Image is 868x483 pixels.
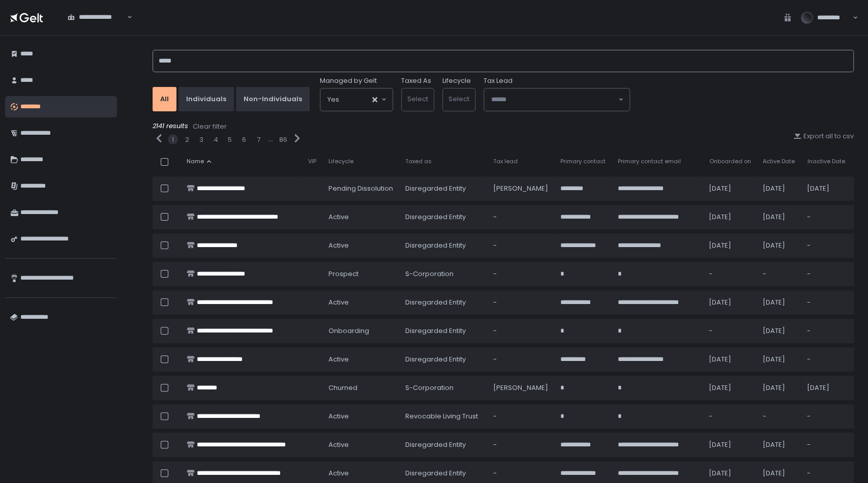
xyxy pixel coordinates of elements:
span: active [328,298,349,307]
div: [DATE] [709,184,751,193]
div: - [763,269,795,279]
div: [DATE] [709,241,751,250]
div: S-Corporation [405,383,481,393]
button: 86 [279,135,287,144]
div: Disregarded Entity [405,326,481,336]
div: S-Corporation [405,269,481,279]
div: [DATE] [709,383,751,393]
input: Search for option [491,95,617,105]
div: [DATE] [763,326,795,336]
span: Yes [327,95,339,105]
button: 7 [257,135,260,144]
span: Lifecycle [328,158,353,165]
button: All [153,87,176,111]
div: - [493,469,548,478]
div: [DATE] [763,355,795,364]
label: Lifecycle [442,76,471,85]
span: Active Date [763,158,795,165]
div: - [807,326,845,336]
div: - [709,269,751,279]
div: [DATE] [763,440,795,449]
button: Clear Selected [372,97,377,102]
div: [DATE] [709,298,751,307]
span: Primary contact [560,158,606,165]
div: - [807,213,845,222]
div: [DATE] [763,213,795,222]
span: Managed by Gelt [320,76,377,85]
span: Onboarded on [709,158,751,165]
div: [DATE] [763,241,795,250]
input: Search for option [339,95,371,105]
span: onboarding [328,326,369,336]
div: - [807,241,845,250]
button: Clear filter [192,122,227,132]
span: active [328,213,349,222]
div: Individuals [186,95,226,104]
input: Search for option [68,22,126,32]
button: Individuals [178,87,234,111]
div: Revocable Living Trust [405,412,481,421]
button: 6 [242,135,246,144]
span: Tax lead [493,158,518,165]
button: 2 [185,135,189,144]
div: - [493,213,548,222]
div: [PERSON_NAME] [493,383,548,393]
div: [DATE] [807,383,845,393]
div: 2141 results [153,122,854,132]
div: [DATE] [763,383,795,393]
span: Taxed as [405,158,432,165]
div: - [807,440,845,449]
span: VIP [308,158,316,165]
div: Disregarded Entity [405,298,481,307]
button: 4 [214,135,218,144]
div: - [493,440,548,449]
span: pending Dissolution [328,184,393,193]
div: [DATE] [763,298,795,307]
div: Search for option [484,88,630,111]
div: - [493,412,548,421]
span: active [328,412,349,421]
div: - [709,412,751,421]
button: 5 [228,135,232,144]
div: [DATE] [709,469,751,478]
div: Search for option [61,7,132,28]
button: Export all to csv [793,132,854,141]
span: Name [187,158,204,165]
div: - [493,355,548,364]
div: - [709,326,751,336]
span: active [328,241,349,250]
div: - [807,412,845,421]
div: - [493,326,548,336]
div: [DATE] [709,355,751,364]
div: - [807,298,845,307]
div: Search for option [320,88,393,111]
div: [DATE] [763,184,795,193]
span: Tax Lead [484,76,513,85]
button: 1 [172,135,174,144]
div: Disregarded Entity [405,184,481,193]
button: 3 [199,135,203,144]
span: churned [328,383,357,393]
span: Select [448,94,469,104]
div: - [763,412,795,421]
span: prospect [328,269,358,279]
div: Disregarded Entity [405,213,481,222]
span: active [328,440,349,449]
div: - [807,355,845,364]
div: [PERSON_NAME] [493,184,548,193]
span: Inactive Date [807,158,845,165]
button: Non-Individuals [236,87,310,111]
div: - [493,269,548,279]
div: - [807,269,845,279]
div: - [493,298,548,307]
div: ... [268,135,273,144]
div: Disregarded Entity [405,241,481,250]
